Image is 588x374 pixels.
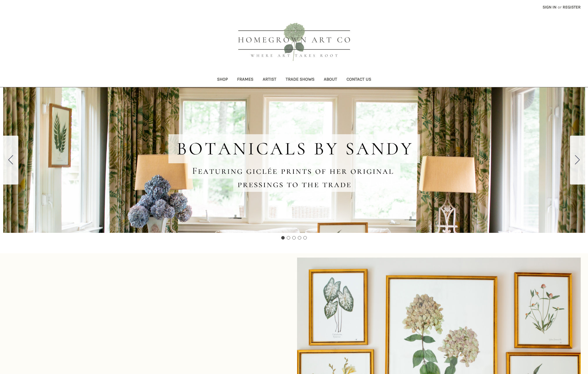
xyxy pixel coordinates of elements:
button: Go to slide 2 [287,236,290,240]
span: or [557,4,562,10]
a: Artist [258,73,281,87]
button: Go to slide 5 [303,236,307,240]
a: Contact Us [342,73,376,87]
button: Go to slide 1 [281,236,285,240]
a: Trade Shows [281,73,319,87]
img: HOMEGROWN ART CO [229,16,360,69]
a: Frames [232,73,258,87]
a: Shop [212,73,232,87]
button: Go to slide 5 [3,136,18,185]
button: Go to slide 4 [298,236,301,240]
button: Go to slide 2 [570,136,585,185]
button: Go to slide 3 [292,236,296,240]
a: About [319,73,342,87]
